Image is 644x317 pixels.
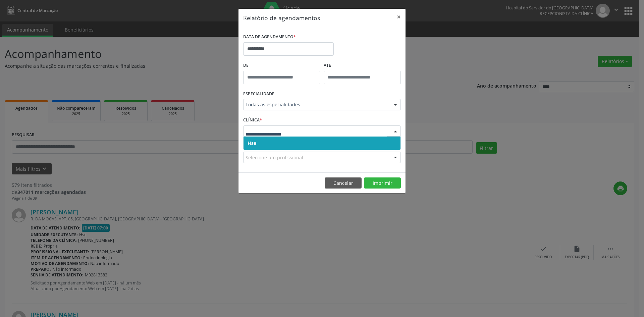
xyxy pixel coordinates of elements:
[243,89,274,99] label: ESPECIALIDADE
[243,115,262,125] label: CLÍNICA
[246,154,303,161] span: Selecione um profissional
[243,13,320,22] h5: Relatório de agendamentos
[248,140,256,146] span: Hse
[243,60,320,71] label: De
[324,60,401,71] label: ATÉ
[243,32,296,42] label: DATA DE AGENDAMENTO
[246,101,387,108] span: Todas as especialidades
[392,9,406,25] button: Close
[325,177,362,189] button: Cancelar
[364,177,401,189] button: Imprimir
